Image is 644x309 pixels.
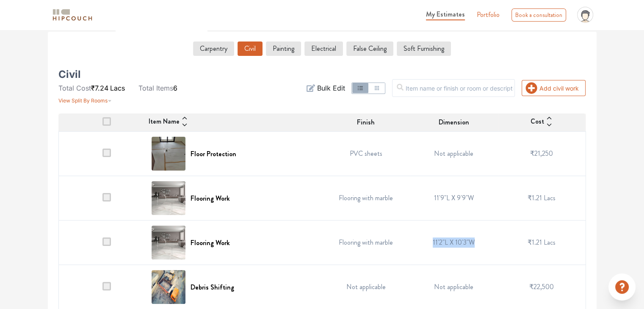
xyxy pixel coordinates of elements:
h6: Flooring Work [191,194,230,202]
button: View Split By Rooms [58,93,112,105]
a: Portfolio [477,10,500,20]
button: Civil [238,41,263,56]
span: Cost [531,116,544,128]
span: View Split By Rooms [58,97,108,104]
img: Debris Shifting [152,270,185,304]
td: Not applicable [410,132,498,176]
span: ₹1.21 [528,193,542,203]
button: Add civil work [522,80,586,96]
span: Lacs [544,193,556,203]
img: Flooring Work [152,181,185,215]
img: Floor Protection [152,137,185,171]
td: PVC sheets [322,132,410,176]
span: Total Cost [58,84,91,92]
span: logo-horizontal.svg [51,6,94,25]
span: My Estimates [426,9,465,19]
h5: Civil [58,71,81,78]
button: Electrical [304,41,343,56]
li: 6 [138,83,177,93]
button: Bulk Edit [307,83,345,93]
button: Soft Furnishing [397,41,451,56]
span: Lacs [110,84,125,92]
button: False Ceiling [346,41,393,56]
h6: Floor Protection [191,150,236,158]
span: ₹7.24 [91,84,108,92]
div: Book a consultation [511,8,566,22]
input: Item name or finish or room or description [392,79,515,97]
td: Flooring with marble [322,176,410,221]
h6: Flooring Work [191,239,230,247]
span: Dimension [439,117,469,127]
span: ₹22,500 [529,282,554,292]
span: Total Items [138,84,173,92]
td: 11'9"L X 9'9"W [410,176,498,221]
h6: Debris Shifting [191,283,234,291]
button: Painting [266,41,301,56]
span: Item Name [149,116,180,128]
img: logo-horizontal.svg [51,8,94,22]
button: Carpentry [193,41,234,56]
span: Finish [357,117,375,127]
td: Flooring with marble [322,221,410,265]
span: ₹21,250 [530,149,553,158]
img: Flooring Work [152,226,185,259]
span: ₹1.21 [528,237,542,247]
td: 11'2"L X 10'3"W [410,221,498,265]
span: Lacs [544,237,556,247]
span: Bulk Edit [317,83,345,93]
